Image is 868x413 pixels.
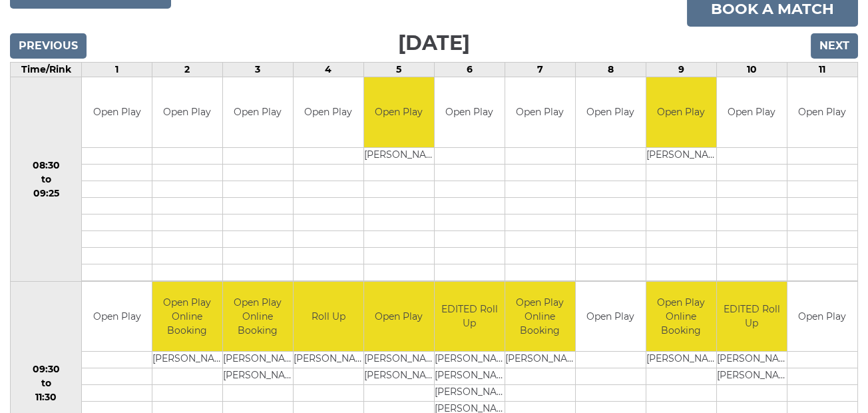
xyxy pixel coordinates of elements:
td: [PERSON_NAME] [646,352,716,368]
td: 08:30 to 09:25 [11,77,82,282]
td: [PERSON_NAME] [717,368,787,385]
td: 7 [505,63,575,77]
td: Open Play [152,77,222,147]
td: Open Play [435,77,505,147]
td: Open Play [717,77,787,147]
td: 6 [434,63,505,77]
td: Open Play Online Booking [152,282,222,352]
td: Open Play [294,77,363,147]
td: Open Play [646,77,716,147]
td: [PERSON_NAME] [364,352,434,368]
td: [PERSON_NAME] [294,352,363,368]
td: [PERSON_NAME] [364,368,434,385]
td: Roll Up [294,282,363,352]
input: Next [811,33,858,59]
td: [PERSON_NAME] [435,385,505,402]
td: 1 [82,63,152,77]
td: [PERSON_NAME] [435,352,505,368]
td: Open Play [787,77,857,147]
td: Open Play [576,77,646,147]
td: Open Play [82,282,152,352]
td: 10 [716,63,787,77]
td: [PERSON_NAME] [223,368,293,385]
td: Open Play [364,77,434,147]
td: EDITED Roll Up [717,282,787,352]
td: Open Play [82,77,152,147]
td: [PERSON_NAME] [646,147,716,164]
td: [PERSON_NAME] [505,352,575,368]
td: Open Play Online Booking [505,282,575,352]
td: 5 [363,63,434,77]
td: Time/Rink [11,63,82,77]
td: [PERSON_NAME] [717,352,787,368]
td: Open Play Online Booking [646,282,716,352]
td: Open Play [364,282,434,352]
td: 9 [646,63,716,77]
td: 3 [222,63,293,77]
td: Open Play [223,77,293,147]
td: [PERSON_NAME] [364,147,434,164]
td: Open Play [505,77,575,147]
td: [PERSON_NAME] [152,352,222,368]
td: 8 [575,63,646,77]
td: Open Play [787,282,857,352]
td: Open Play Online Booking [223,282,293,352]
td: 4 [293,63,363,77]
td: [PERSON_NAME] [223,352,293,368]
td: 2 [152,63,223,77]
td: [PERSON_NAME] [435,368,505,385]
td: EDITED Roll Up [435,282,505,352]
td: 11 [787,63,857,77]
td: Open Play [576,282,646,352]
input: Previous [10,33,87,59]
